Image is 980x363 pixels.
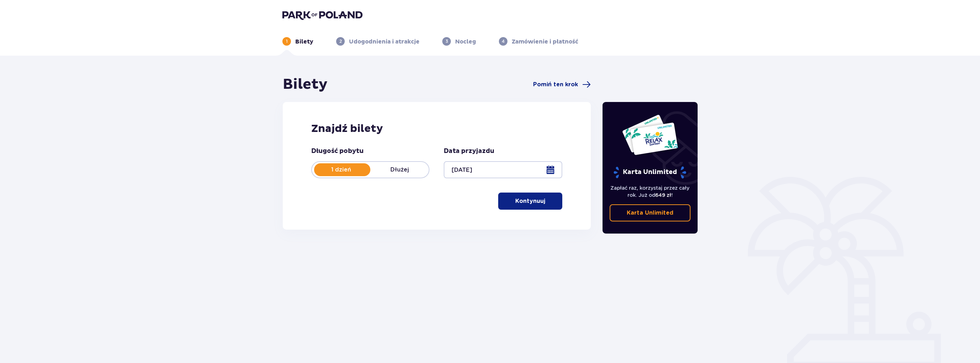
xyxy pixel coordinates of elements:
[282,10,363,20] img: Park of Poland logo
[311,147,364,155] p: Długość pobytu
[512,38,578,46] p: Zamówienie i płatność
[311,122,562,136] h2: Znajdź bilety
[286,38,288,45] p: 1
[502,38,505,45] p: 4
[339,38,342,45] p: 2
[455,38,476,46] p: Nocleg
[312,166,370,174] p: 1 dzień
[444,147,494,155] p: Data przyjazdu
[610,204,691,221] a: Karta Unlimited
[349,38,419,46] p: Udogodnienia i atrakcje
[533,81,578,88] span: Pomiń ten krok
[610,184,691,199] p: Zapłać raz, korzystaj przez cały rok. Już od !
[627,209,673,217] p: Karta Unlimited
[533,80,591,89] a: Pomiń ten krok
[498,193,562,210] button: Kontynuuj
[295,38,313,46] p: Bilety
[370,166,429,174] p: Dłużej
[515,197,545,205] p: Kontynuuj
[613,166,687,179] p: Karta Unlimited
[655,192,671,198] span: 649 zł
[445,38,448,45] p: 3
[283,76,328,93] h1: Bilety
